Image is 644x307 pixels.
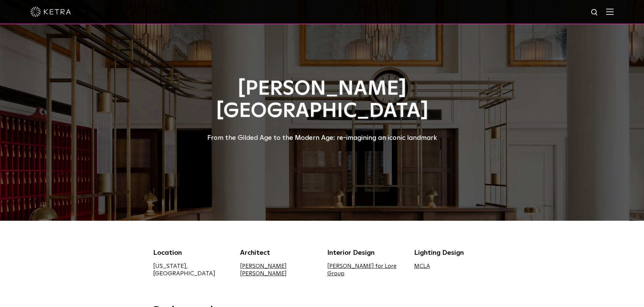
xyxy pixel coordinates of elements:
a: [PERSON_NAME] for Lore Group [327,264,397,277]
a: [PERSON_NAME] [PERSON_NAME] [240,264,287,277]
img: ketra-logo-2019-white [30,7,71,17]
div: [US_STATE], [GEOGRAPHIC_DATA] [153,263,230,277]
img: Hamburger%20Nav.svg [606,8,614,15]
div: From the Gilded Age to the Modern Age: re-imagining an iconic landmark [153,132,491,143]
a: MCLA [414,264,430,269]
div: Interior Design [327,248,404,258]
div: Location [153,248,230,258]
h1: [PERSON_NAME][GEOGRAPHIC_DATA] [153,78,491,122]
div: Architect [240,248,317,258]
img: search icon [591,8,599,17]
div: Lighting Design [414,248,491,258]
